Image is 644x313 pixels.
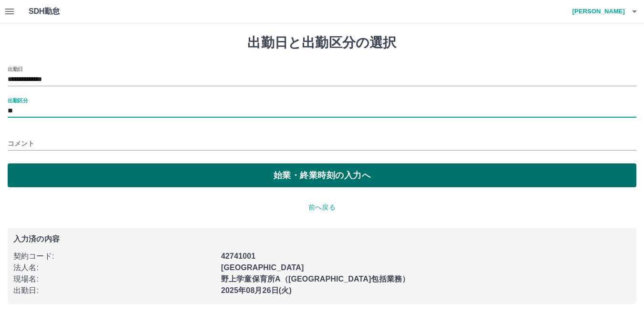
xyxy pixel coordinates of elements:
b: [GEOGRAPHIC_DATA] [221,263,304,272]
label: 出勤区分 [8,97,28,104]
p: 出勤日 : [13,285,215,296]
b: 野上学童保育所A（[GEOGRAPHIC_DATA]包括業務） [221,275,410,283]
b: 2025年08月26日(火) [221,286,292,294]
label: 出勤日 [8,65,23,72]
p: 現場名 : [13,273,215,285]
p: 前へ戻る [8,202,636,212]
b: 42741001 [221,252,255,260]
h1: 出勤日と出勤区分の選択 [8,35,636,51]
p: 入力済の内容 [13,235,631,243]
button: 始業・終業時刻の入力へ [8,163,636,187]
p: 法人名 : [13,262,215,273]
p: 契約コード : [13,251,215,262]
